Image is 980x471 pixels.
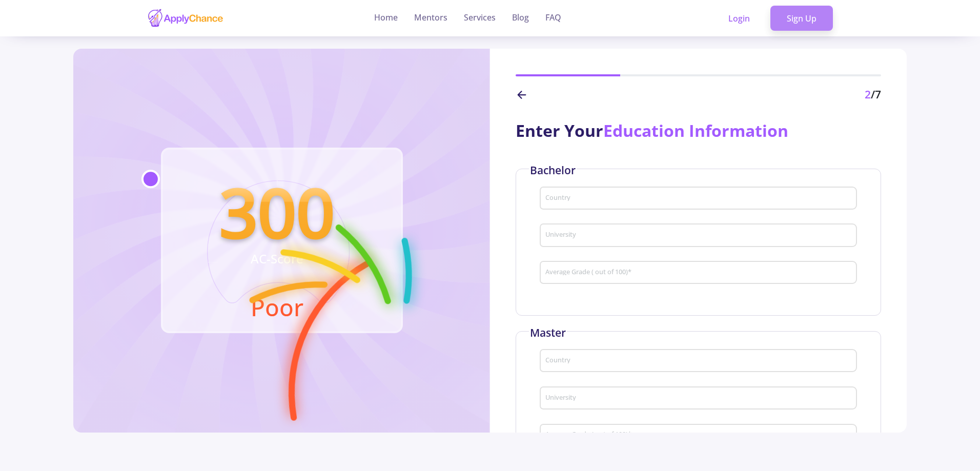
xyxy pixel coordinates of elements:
[516,118,881,143] div: Enter Your
[250,291,303,323] text: Poor
[250,250,303,267] text: AC-Score
[770,6,833,31] a: Sign Up
[865,87,871,101] span: 2
[712,6,766,31] a: Login
[603,119,788,141] span: Education Information
[871,87,881,101] span: /7
[529,162,577,179] div: Bachelor
[529,325,567,341] div: Master
[219,166,334,258] text: 300
[147,8,224,28] img: applychance logo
